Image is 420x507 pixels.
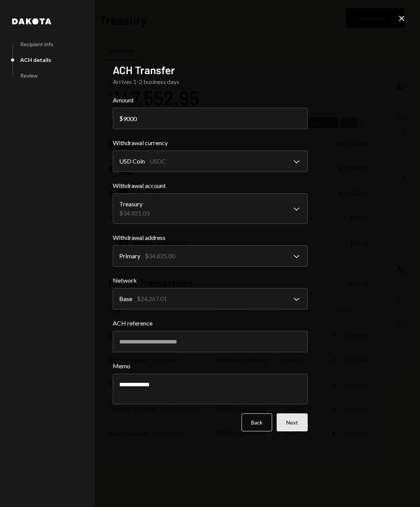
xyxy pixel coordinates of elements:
div: Arrives 1-2 business days [113,77,308,86]
label: Withdrawal address [113,233,308,242]
button: Back [242,413,272,431]
h2: ACH Transfer [113,63,308,78]
div: $34,825.00 [145,251,175,261]
div: Recipient info [20,41,54,47]
div: $24,267.01 [137,294,167,303]
button: Withdrawal currency [113,151,308,172]
label: ACH reference [113,319,308,328]
label: Withdrawal currency [113,138,308,147]
button: Withdrawal account [113,193,308,224]
input: 0.00 [113,108,308,129]
label: Memo [113,361,308,371]
button: Network [113,288,308,309]
div: USDC [149,157,166,166]
button: Next [277,413,308,431]
div: $ [119,115,123,122]
label: Withdrawal account [113,181,308,190]
label: Amount [113,96,308,105]
div: ACH details [20,57,51,63]
div: Review [20,72,38,79]
button: Withdrawal address [113,245,308,267]
label: Network [113,276,308,285]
